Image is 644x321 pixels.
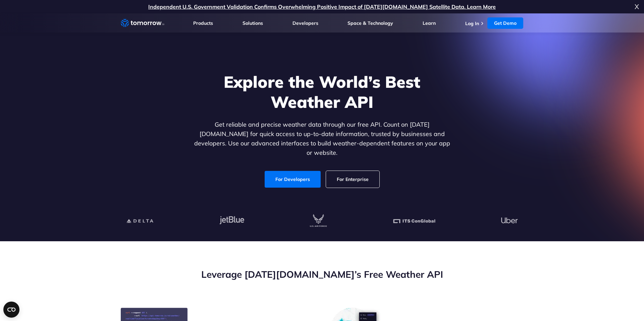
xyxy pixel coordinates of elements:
[121,18,164,28] a: Home link
[193,72,451,112] h1: Explore the World’s Best Weather API
[265,171,321,188] a: For Developers
[292,20,318,26] a: Developers
[193,20,213,26] a: Products
[243,20,263,26] a: Solutions
[193,120,451,157] p: Get reliable and precise weather data through our free API. Count on [DATE][DOMAIN_NAME] for quic...
[487,17,523,29] a: Get Demo
[423,20,436,26] a: Learn
[3,302,19,318] button: Open CMP widget
[148,3,496,10] a: Independent U.S. Government Validation Confirms Overwhelming Positive Impact of [DATE][DOMAIN_NAM...
[465,20,479,26] a: Log In
[326,171,379,188] a: For Enterprise
[121,268,523,281] h2: Leverage [DATE][DOMAIN_NAME]’s Free Weather API
[347,20,393,26] a: Space & Technology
